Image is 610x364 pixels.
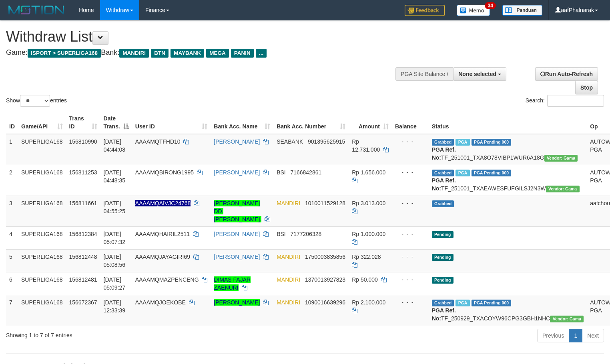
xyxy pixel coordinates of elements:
a: [PERSON_NAME] [214,138,260,145]
div: PGA Site Balance / [395,67,453,81]
td: 6 [6,272,18,295]
span: Vendor URL: https://trx31.1velocity.biz [546,186,580,192]
span: Grabbed [432,300,454,306]
span: [DATE] 04:48:35 [104,169,126,184]
span: Pending [432,254,453,261]
a: [PERSON_NAME] DD. [PERSON_NAME]. [214,200,261,222]
span: Pending [432,231,453,238]
span: AAAAMQJAYAGIRI69 [135,254,190,260]
div: - - - [395,199,425,207]
span: MANDIRI [119,49,149,58]
span: [DATE] 05:08:56 [104,254,126,268]
div: Showing 1 to 7 of 7 entries [6,328,248,339]
span: Grabbed [432,170,454,176]
a: [PERSON_NAME] [214,254,260,260]
span: None selected [458,71,496,77]
th: Status [429,111,587,134]
td: TF_250929_TXACOYW96CPG3GBH1NHC [429,295,587,326]
td: TF_251001_TXA8O78VIBP1WUR6A18G [429,134,587,165]
h4: Game: Bank: [6,49,399,57]
th: Amount: activate to sort column ascending [349,111,392,134]
td: 4 [6,226,18,249]
span: [DATE] 05:09:27 [104,276,126,291]
span: AAAAMQTFHD10 [135,138,181,145]
td: SUPERLIGA168 [18,249,66,272]
span: MANDIRI [277,200,300,206]
a: Stop [575,81,598,94]
td: 7 [6,295,18,326]
span: BSI [277,231,286,237]
span: [DATE] 05:07:32 [104,231,126,245]
span: ISPORT > SUPERLIGA168 [28,49,101,58]
span: 156812481 [69,276,97,283]
a: [PERSON_NAME] [214,231,260,237]
span: 34 [485,2,496,9]
a: [PERSON_NAME] [214,169,260,176]
span: BTN [151,49,169,58]
td: SUPERLIGA168 [18,295,66,326]
a: [PERSON_NAME] [214,299,260,306]
th: ID [6,111,18,134]
span: AAAAMQHAIRIL2511 [135,231,190,237]
span: Rp 1.000.000 [352,231,385,237]
div: - - - [395,230,425,238]
span: Vendor URL: https://trx31.1velocity.biz [550,316,584,322]
span: Copy 1750003835856 to clipboard [305,254,345,260]
span: Rp 2.100.000 [352,299,385,306]
span: Rp 50.000 [352,276,378,283]
div: - - - [395,253,425,261]
span: Rp 322.028 [352,254,381,260]
img: panduan.png [502,5,542,16]
span: 156811253 [69,169,97,176]
th: Date Trans.: activate to sort column descending [100,111,132,134]
span: Copy 1010011529128 to clipboard [305,200,345,206]
th: Bank Acc. Number: activate to sort column ascending [273,111,349,134]
span: 156812448 [69,254,97,260]
th: Game/API: activate to sort column ascending [18,111,66,134]
span: Copy 7166842861 to clipboard [290,169,321,176]
span: Grabbed [432,139,454,146]
span: PGA Pending [472,139,512,146]
th: Balance [392,111,429,134]
span: Copy 7177206328 to clipboard [290,231,321,237]
span: Marked by aafandaneth [455,139,470,146]
span: Rp 12.731.000 [352,138,380,153]
span: Grabbed [432,200,454,207]
span: [DATE] 12:33:39 [104,299,126,314]
th: User ID: activate to sort column ascending [132,111,211,134]
b: PGA Ref. No: [432,177,456,192]
th: Trans ID: activate to sort column ascending [66,111,100,134]
span: Copy 901395625915 to clipboard [308,138,345,145]
td: SUPERLIGA168 [18,196,66,226]
h1: Withdraw List [6,29,399,45]
td: SUPERLIGA168 [18,226,66,249]
span: PGA Pending [472,300,512,306]
td: SUPERLIGA168 [18,134,66,165]
td: SUPERLIGA168 [18,165,66,196]
span: [DATE] 04:55:25 [104,200,126,214]
div: - - - [395,298,425,306]
span: ... [256,49,267,58]
a: Next [582,329,604,342]
span: AAAAMQJOEKOBE [135,299,186,306]
span: Pending [432,277,453,284]
td: 1 [6,134,18,165]
span: AAAAMQMAZPENCENG [135,276,199,283]
span: MANDIRI [277,276,300,283]
img: Button%20Memo.svg [457,5,490,16]
span: 156812384 [69,231,97,237]
select: Showentries [20,95,50,107]
span: Nama rekening ada tanda titik/strip, harap diedit [135,200,191,206]
button: None selected [453,67,506,81]
span: 156810990 [69,138,97,145]
td: 3 [6,196,18,226]
span: MEGA [206,49,229,58]
img: Feedback.jpg [405,5,445,16]
span: Rp 3.013.000 [352,200,385,206]
td: 5 [6,249,18,272]
a: DIMAS FAJAR ZAENURI [214,276,251,291]
a: Previous [537,329,569,342]
th: Bank Acc. Name: activate to sort column ascending [211,111,273,134]
div: - - - [395,138,425,146]
td: SUPERLIGA168 [18,272,66,295]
